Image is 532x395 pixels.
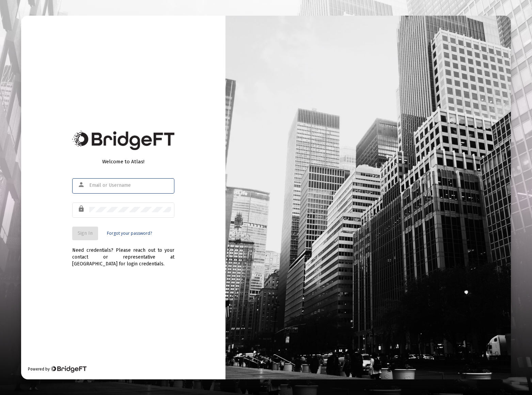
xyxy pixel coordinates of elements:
img: Bridge Financial Technology Logo [50,366,86,373]
mat-icon: person [78,181,86,189]
input: Email or Username [89,183,171,188]
mat-icon: lock [78,205,86,213]
button: Sign In [72,227,98,240]
div: Powered by [28,366,86,373]
img: Bridge Financial Technology Logo [72,131,174,150]
span: Sign In [78,230,93,236]
a: Forgot your password? [107,230,152,237]
div: Welcome to Atlas! [72,158,174,165]
div: Need credentials? Please reach out to your contact or representative at [GEOGRAPHIC_DATA] for log... [72,240,174,267]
